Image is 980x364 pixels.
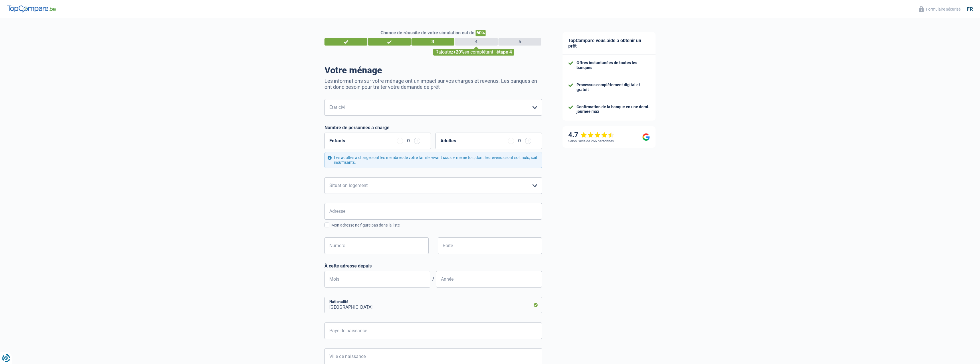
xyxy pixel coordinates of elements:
div: 3 [411,38,454,46]
span: / [430,276,436,282]
div: 2 [368,38,411,46]
input: Belgique [324,297,542,313]
div: Offres instantanées de toutes les banques [577,60,650,70]
img: TopCompare Logo [7,5,56,12]
button: Formulaire sécurisé [916,4,964,14]
label: Nombre de personnes à charge [324,125,389,130]
p: Les informations sur votre ménage ont un impact sur vos charges et revenus. Les banques en ont do... [324,78,542,90]
div: 5 [498,38,541,46]
div: 0 [406,139,411,143]
div: Rajoutez en complétant l' [433,49,514,56]
div: 0 [517,139,522,143]
div: Mon adresse ne figure pas dans la liste [331,222,542,228]
div: fr [967,6,973,12]
div: Selon l’avis de 266 personnes [568,139,614,143]
div: 4.7 [568,131,614,139]
label: À cette adresse depuis [324,263,542,269]
h1: Votre ménage [324,65,542,76]
input: AAAA [436,271,542,288]
label: Adultes [440,139,456,143]
label: Enfants [329,139,345,143]
span: 60% [476,30,486,36]
div: Processus complètement digital et gratuit [577,82,650,92]
span: +20% [453,49,464,55]
div: TopCompare vous aide à obtenir un prêt [563,32,656,55]
span: étape 4 [496,49,512,55]
input: MM [324,271,430,288]
div: Les adultes à charge sont les membres de votre famille vivant sous le même toit, dont les revenus... [324,152,542,168]
div: Confirmation de la banque en une demi-journée max [577,105,650,114]
input: Belgique [324,322,542,339]
span: Chance de réussite de votre simulation est de [381,30,474,36]
div: 1 [324,38,367,46]
div: 4 [455,38,498,46]
input: Sélectionnez votre adresse dans la barre de recherche [324,203,542,220]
